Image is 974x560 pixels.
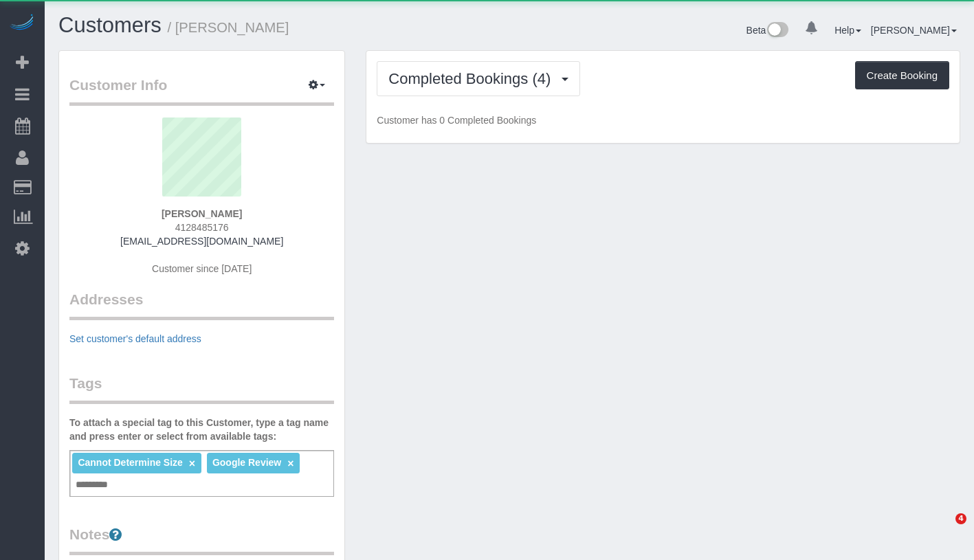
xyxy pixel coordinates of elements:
[120,236,283,247] a: [EMAIL_ADDRESS][DOMAIN_NAME]
[58,13,162,37] a: Customers
[189,458,195,469] a: ×
[855,61,949,90] button: Create Booking
[388,70,557,87] span: Completed Bookings (4)
[152,263,252,274] span: Customer since [DATE]
[69,75,334,106] legend: Customer Info
[78,457,182,468] span: Cannot Determine Size
[927,513,960,546] iframe: Intercom live chat
[69,524,334,555] legend: Notes
[69,416,334,443] label: To attach a special tag to this Customer, type a tag name and press enter or select from availabl...
[175,222,229,233] span: 4128485176
[377,113,949,127] p: Customer has 0 Completed Bookings
[766,22,788,40] img: New interface
[955,513,966,524] span: 4
[162,208,242,219] strong: [PERSON_NAME]
[168,20,289,35] small: / [PERSON_NAME]
[212,457,281,468] span: Google Review
[834,25,861,36] a: Help
[871,25,957,36] a: [PERSON_NAME]
[69,373,334,404] legend: Tags
[377,61,580,96] button: Completed Bookings (4)
[746,25,789,36] a: Beta
[69,333,201,344] a: Set customer's default address
[287,458,294,469] a: ×
[8,14,36,33] img: Automaid Logo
